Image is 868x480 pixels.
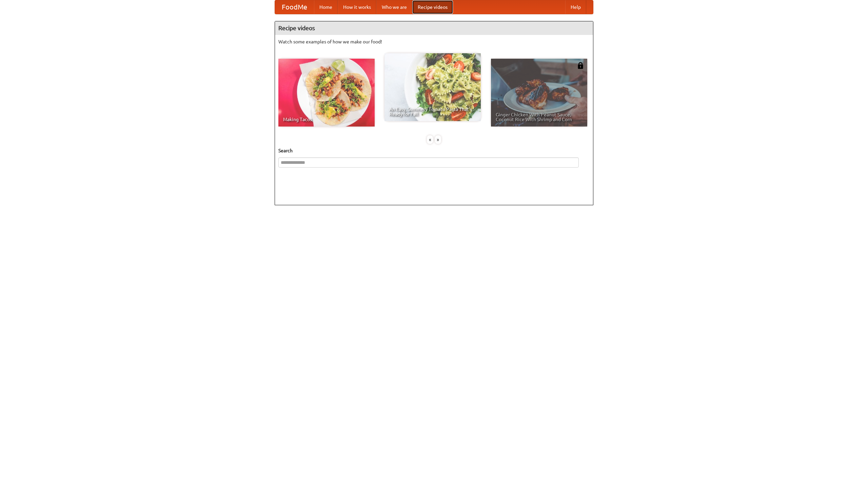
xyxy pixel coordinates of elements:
a: An Easy, Summery Tomato Pasta That's Ready for Fall [384,53,481,121]
p: Watch some examples of how we make our food! [278,38,590,45]
span: Making Tacos [283,117,370,122]
a: How it works [338,0,376,14]
a: Help [565,0,586,14]
a: Home [314,0,338,14]
a: Who we are [376,0,412,14]
h4: Recipe videos [275,21,593,35]
h5: Search [278,147,590,154]
a: Recipe videos [412,0,453,14]
a: Making Tacos [278,59,375,127]
div: « [427,135,433,144]
img: 483408.png [577,62,584,69]
a: FoodMe [275,0,314,14]
span: An Easy, Summery Tomato Pasta That's Ready for Fall [389,107,476,116]
div: » [435,135,441,144]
